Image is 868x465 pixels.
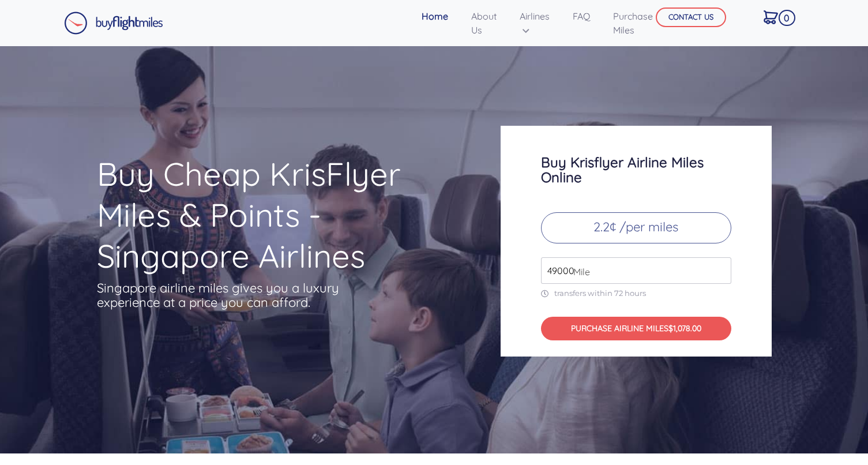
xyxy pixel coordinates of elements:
[568,5,595,28] a: FAQ
[541,155,731,185] h3: Buy Krisflyer Airline Miles Online
[656,7,726,27] button: CONTACT US
[779,10,795,26] span: 0
[541,317,731,340] button: PURCHASE AIRLINE MILES$1,078.00
[64,9,163,37] a: Buy Flight Miles Logo
[515,5,554,42] a: Airlines
[759,5,783,29] a: 0
[467,5,501,42] a: About Us
[541,288,731,298] p: transfers within 72 hours
[417,5,453,28] a: Home
[608,5,657,42] a: Purchase Miles
[764,10,778,24] img: Cart
[568,265,590,279] span: Mile
[64,12,163,35] img: Buy Flight Miles Logo
[668,323,701,333] span: $1,078.00
[541,212,731,243] p: 2.2¢ /per miles
[97,153,456,276] h1: Buy Cheap KrisFlyer Miles & Points - Singapore Airlines
[97,281,356,310] p: Singapore airline miles gives you a luxury experience at a price you can afford.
